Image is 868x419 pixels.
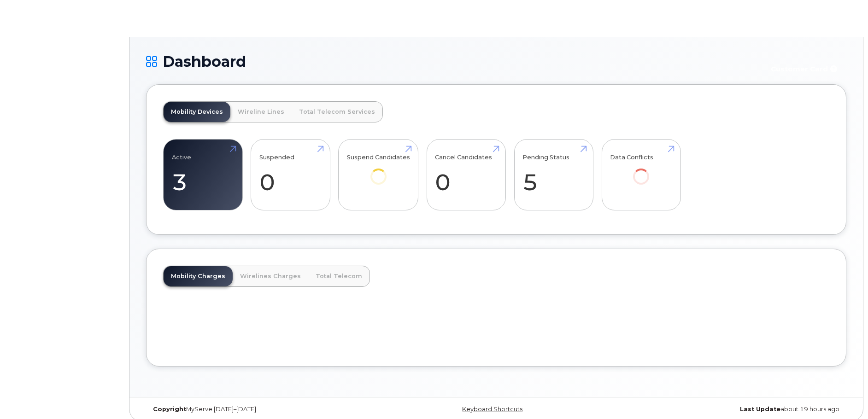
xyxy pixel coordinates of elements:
a: Active 3 [172,145,234,205]
a: Suspend Candidates [347,145,410,198]
button: Customer Card [763,61,846,77]
a: Wireline Lines [230,102,292,122]
a: Total Telecom [308,266,369,286]
a: Suspended 0 [259,145,322,205]
strong: Copyright [153,406,186,413]
a: Keyboard Shortcuts [462,406,522,413]
a: Data Conflicts [610,145,672,198]
a: Cancel Candidates 0 [435,145,497,205]
a: Wirelines Charges [233,266,308,286]
a: Pending Status 5 [522,145,585,205]
div: MyServe [DATE]–[DATE] [146,406,380,413]
h1: Dashboard [146,53,759,70]
a: Mobility Devices [164,102,230,122]
div: about 19 hours ago [613,406,846,413]
a: Mobility Charges [164,266,233,286]
strong: Last Update [740,406,780,413]
a: Total Telecom Services [292,102,382,122]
